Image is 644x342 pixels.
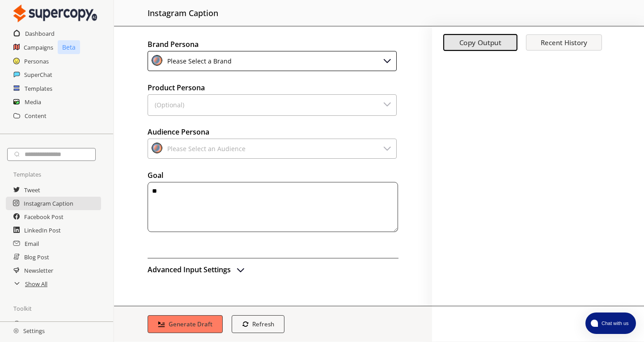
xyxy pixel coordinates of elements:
a: Blog Post [24,250,49,264]
textarea: textarea-textarea [148,182,398,232]
div: (Optional) [152,98,184,112]
a: Content [25,109,47,122]
img: Close [152,143,162,153]
span: Chat with us [598,320,631,327]
h2: Brand Persona [148,38,398,51]
p: Beta [58,40,80,54]
h2: Audience Persona [148,125,398,139]
button: atlas-launcher [585,312,636,334]
b: Generate Draft [169,320,212,328]
img: Close [152,55,162,66]
img: Close [382,98,393,109]
a: Show All [25,277,47,291]
a: Media [25,95,41,109]
img: Close [13,328,19,334]
b: Copy Output [459,38,502,47]
a: Newsletter [24,264,53,277]
div: Please Select an Audience [164,143,246,155]
div: Please Select a Brand [164,55,232,67]
a: Dashboard [25,27,55,40]
img: Open [235,264,246,275]
h2: Product Persona [148,81,398,94]
h2: Advanced Input Settings [148,263,231,276]
button: advanced-inputs [148,263,246,276]
button: Recent History [526,34,602,51]
a: Templates [25,82,52,95]
img: Close [382,55,393,66]
button: Refresh [232,315,285,333]
h2: instagram caption [148,4,218,21]
img: Close [13,4,97,22]
a: Instagram Caption [24,197,73,210]
b: Recent History [541,38,587,47]
a: SuperChat [24,68,52,81]
a: Campaigns [24,41,53,54]
a: LinkedIn Post [24,224,61,237]
h2: Goal [148,169,398,182]
button: Generate Draft [148,315,223,333]
a: Email [25,237,39,250]
img: Close [382,143,393,153]
b: Refresh [252,320,274,328]
a: Facebook Post [24,210,64,224]
a: Brand Finder [25,317,59,331]
a: Tweet [24,183,40,197]
a: Personas [24,55,49,68]
button: Copy Output [443,34,517,51]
